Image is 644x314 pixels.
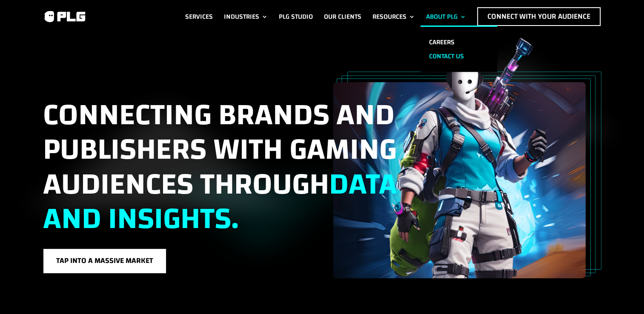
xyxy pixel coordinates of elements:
[477,7,601,26] a: Connect with Your Audience
[421,49,497,63] a: Contact us
[279,7,313,26] a: PLG Studio
[601,273,644,314] iframe: Chat Widget
[43,156,397,247] span: data and insights.
[43,87,397,247] span: Connecting brands and publishers with gaming audiences through
[421,35,497,49] a: Careers
[43,248,166,274] a: Tap into a massive market
[185,7,213,26] a: Services
[426,7,466,26] a: About PLG
[324,7,361,26] a: Our Clients
[224,7,268,26] a: Industries
[372,7,415,26] a: Resources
